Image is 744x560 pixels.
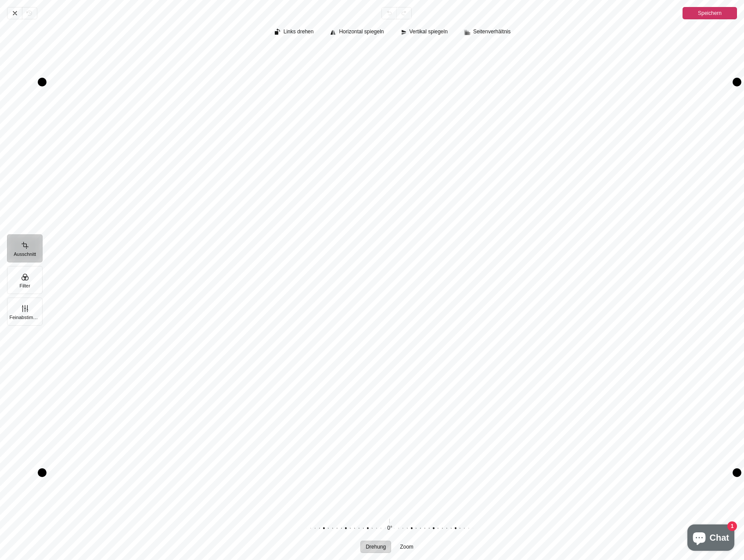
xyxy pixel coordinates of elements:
span: Links drehen [284,29,314,35]
button: Horizontal spiegeln [326,26,389,39]
button: Ausschnitt [7,234,43,262]
span: Vertikal spiegeln [410,29,448,35]
inbox-online-store-chat: Onlineshop-Chat von Shopify [685,524,737,553]
button: Speichern [683,7,737,19]
button: Filter [7,266,43,294]
span: Zoom [400,544,413,549]
span: Horizontal spiegeln [339,29,384,35]
button: Vertikal spiegeln [396,26,453,39]
span: Drehung [366,544,386,549]
div: Drag right [733,82,741,473]
button: Links drehen [270,26,319,39]
div: Drag bottom [42,468,737,477]
div: Drag top [42,78,737,86]
span: Speichern [698,8,722,18]
button: Feinabstimmung [7,298,43,326]
span: Seitenverhältnis [473,29,510,35]
div: Ausschnitt [42,19,744,560]
button: Seitenverhältnis [460,26,516,39]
